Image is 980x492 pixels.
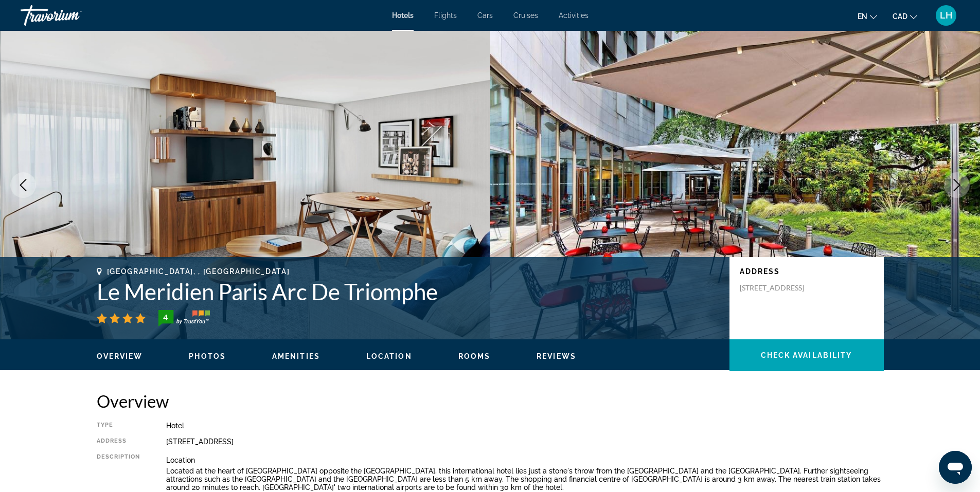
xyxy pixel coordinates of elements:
span: Overview [97,352,143,360]
div: Hotel [166,422,884,430]
button: Location [366,352,412,361]
p: Location [166,456,884,464]
button: Check Availability [729,339,884,371]
button: Photos [189,352,226,361]
div: Address [97,438,140,446]
h2: Overview [97,391,884,411]
button: Overview [97,352,143,361]
iframe: Button to launch messaging window [939,451,972,484]
button: Reviews [537,352,576,361]
button: Amenities [272,352,320,361]
span: en [858,12,867,21]
span: CAD [893,12,907,21]
button: Previous image [10,172,36,198]
a: Cruises [513,11,538,20]
span: Reviews [537,352,576,360]
button: User Menu [933,5,959,26]
span: [GEOGRAPHIC_DATA], , [GEOGRAPHIC_DATA] [107,267,290,276]
span: Location [366,352,412,360]
span: Check Availability [761,351,852,359]
h1: Le Meridien Paris Arc De Triomphe [97,278,719,305]
img: trustyou-badge-hor.svg [158,310,210,326]
a: Flights [434,11,457,20]
span: Photos [189,352,226,360]
button: Change language [858,9,877,24]
button: Rooms [458,352,491,361]
a: Cars [477,11,493,20]
button: Change currency [893,9,917,24]
div: [STREET_ADDRESS] [166,438,884,446]
span: Rooms [458,352,491,360]
p: Address [740,267,874,276]
a: Activities [559,11,589,20]
div: Type [97,422,140,430]
p: [STREET_ADDRESS] [740,283,822,293]
span: LH [940,10,952,21]
a: Hotels [392,11,414,20]
a: Travorium [21,2,123,29]
span: Amenities [272,352,320,360]
p: Located at the heart of [GEOGRAPHIC_DATA] opposite the [GEOGRAPHIC_DATA], this international hote... [166,467,884,491]
div: 4 [155,311,176,323]
button: Next image [944,172,970,198]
